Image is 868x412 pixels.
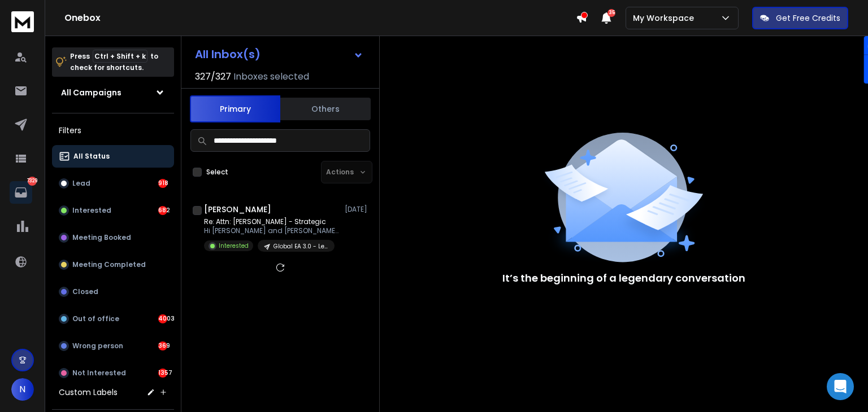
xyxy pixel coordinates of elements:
[219,242,249,250] p: Interested
[61,87,121,98] h1: All Campaigns
[59,387,118,398] h3: Custom Labels
[72,260,146,269] p: Meeting Completed
[52,199,174,222] button: Interested682
[827,373,854,400] div: Open Intercom Messenger
[186,43,372,65] button: All Inbox(s)
[274,242,328,251] p: Global EA 3.0 - Learnova
[502,270,745,286] p: It’s the beginning of a legendary conversation
[776,12,840,24] p: Get Free Credits
[72,369,126,378] p: Not Interested
[195,70,231,84] span: 327 / 327
[72,314,119,323] p: Out of office
[52,253,174,276] button: Meeting Completed
[345,205,370,214] p: [DATE]
[11,11,34,32] img: logo
[52,308,174,330] button: Out of office4003
[72,233,131,242] p: Meeting Booked
[204,226,340,235] p: Hi [PERSON_NAME] and [PERSON_NAME], Thank
[158,341,167,350] div: 369
[70,51,158,73] p: Press to check for shortcuts.
[73,152,110,161] p: All Status
[10,181,32,204] a: 7329
[52,145,174,168] button: All Status
[633,12,698,24] p: My Workspace
[158,369,167,378] div: 1357
[195,49,261,60] h1: All Inbox(s)
[11,378,34,401] button: N
[72,341,123,350] p: Wrong person
[158,206,167,215] div: 682
[28,177,37,186] p: 7329
[158,179,167,188] div: 918
[280,97,371,121] button: Others
[64,11,576,25] h1: Onebox
[72,179,90,188] p: Lead
[607,9,615,17] span: 35
[52,81,174,104] button: All Campaigns
[72,287,98,296] p: Closed
[204,204,271,215] h1: [PERSON_NAME]
[52,172,174,195] button: Lead918
[233,70,309,84] h3: Inboxes selected
[206,168,228,177] label: Select
[752,7,848,29] button: Get Free Credits
[52,122,174,138] h3: Filters
[52,362,174,384] button: Not Interested1357
[93,50,147,63] span: Ctrl + Shift + k
[158,314,167,323] div: 4003
[72,206,111,215] p: Interested
[52,280,174,303] button: Closed
[190,95,280,122] button: Primary
[204,217,340,226] p: Re: Attn: [PERSON_NAME] - Strategic
[52,226,174,249] button: Meeting Booked
[52,335,174,357] button: Wrong person369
